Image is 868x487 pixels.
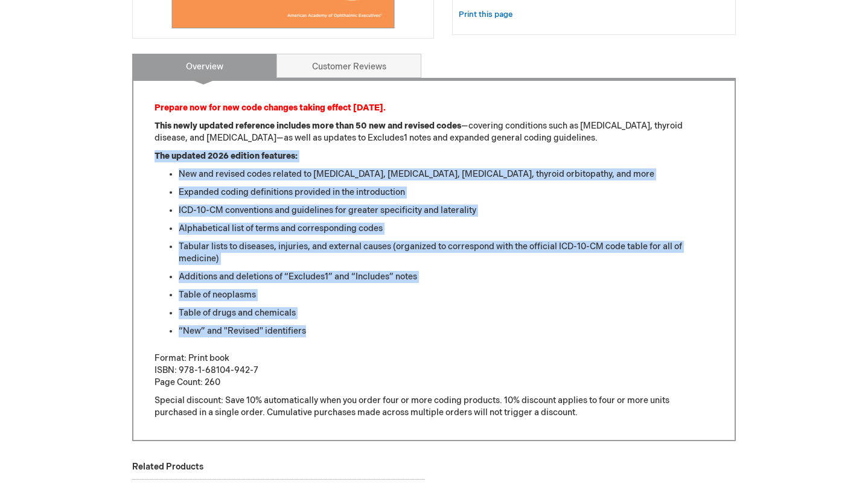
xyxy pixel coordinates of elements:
li: Alphabetical list of terms and corresponding codes [179,223,713,235]
li: Tabular lists to diseases, injuries, and external causes (organized to correspond with the offici... [179,241,713,265]
strong: Prepare now for new code changes taking effect [DATE]. [155,103,386,113]
p: —covering conditions such as [MEDICAL_DATA], thyroid disease, and [MEDICAL_DATA]—as well as updat... [155,120,713,144]
li: New and revised codes related to [MEDICAL_DATA], [MEDICAL_DATA], [MEDICAL_DATA], thyroid orbitopa... [179,168,713,180]
strong: The updated 2026 edition features: [155,151,298,161]
strong: Related Products [132,462,203,472]
p: Format: Print book ISBN: 978-1-68104-942-7 Page Count: 260 [155,352,713,389]
p: Special discount: Save 10% automatically when you order four or more coding products. 10% discoun... [155,395,713,419]
li: “New” and "Revised" identifiers [179,325,713,337]
li: ICD-10-CM conventions and guidelines for greater specificity and laterality [179,205,713,217]
strong: This newly updated reference includes more than 50 new and revised codes [155,121,461,131]
li: Table of drugs and chemicals [179,307,713,319]
a: Print this page [459,7,512,22]
li: Table of neoplasms [179,289,713,301]
li: Additions and deletions of “Excludes1” and “Includes” notes [179,271,713,283]
li: Expanded coding definitions provided in the introduction [179,186,713,199]
a: Overview [132,54,277,78]
a: Customer Reviews [276,54,421,78]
